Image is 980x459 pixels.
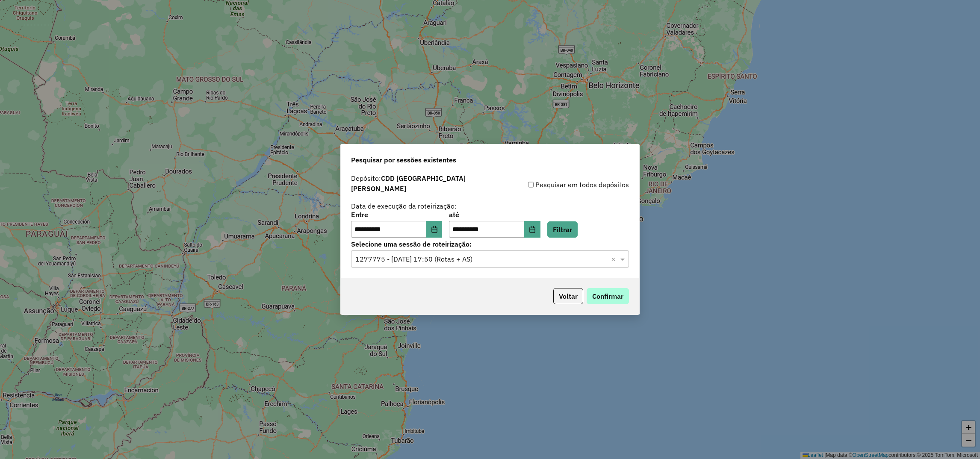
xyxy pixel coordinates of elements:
button: Choose Date [426,221,443,238]
button: Voltar [553,288,583,304]
div: Pesquisar em todos depósitos [490,179,629,190]
label: Entre [351,209,442,220]
button: Choose Date [524,221,540,238]
button: Confirmar [587,288,629,304]
span: Clear all [611,254,618,264]
button: Filtrar [547,221,578,238]
label: Data de execução da roteirização: [351,201,457,211]
label: até [449,209,540,220]
label: Depósito: [351,173,490,194]
label: Selecione uma sessão de roteirização: [351,239,629,249]
strong: CDD [GEOGRAPHIC_DATA][PERSON_NAME] [351,174,466,193]
span: Pesquisar por sessões existentes [351,155,456,165]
